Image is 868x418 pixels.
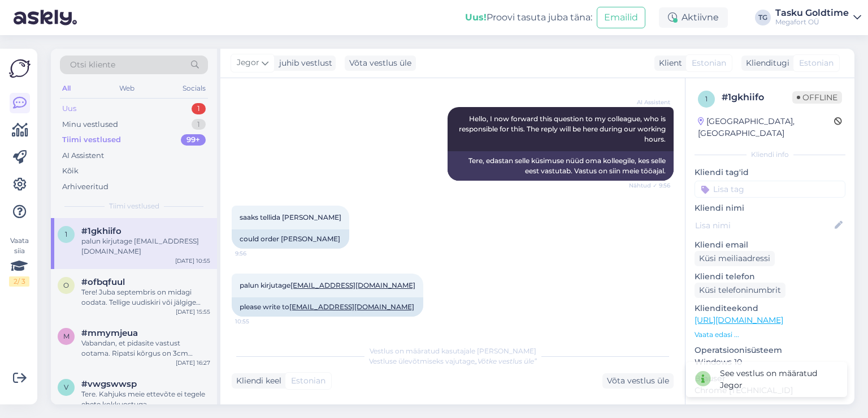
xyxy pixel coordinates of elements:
div: Klienditugi [741,57,789,69]
div: Tere, edastan selle küsimuse nüüd oma kolleegile, kes selle eest vastutab. Vastus on siin meie tö... [448,151,674,181]
div: Uus [62,103,76,114]
div: Arhiveeritud [62,181,108,193]
img: Askly Logo [9,58,31,79]
span: Tiimi vestlused [109,201,159,211]
div: 1 [192,119,206,130]
div: Tere. Kahjuks meie ettevõte ei tegele ehete kokkuostuga. [81,389,210,410]
span: 1 [705,95,708,103]
div: Web [117,81,137,96]
div: 2 / 3 [9,276,29,287]
div: Kõik [62,165,79,177]
p: Vaata edasi ... [695,330,845,340]
div: could order [PERSON_NAME] [232,229,349,249]
span: 10:55 [235,317,277,326]
div: Tiimi vestlused [62,134,121,146]
span: Otsi kliente [70,59,115,71]
div: 1 [192,103,206,114]
p: Kliendi telefon [695,271,845,283]
span: 1 [65,230,67,238]
div: juhib vestlust [275,57,332,69]
p: Kliendi email [695,239,845,251]
div: Megafort OÜ [775,18,849,27]
div: please write to [232,297,423,317]
input: Lisa tag [695,181,845,198]
a: Tasku GoldtimeMegafort OÜ [775,8,861,27]
span: Estonian [799,57,834,69]
div: AI Assistent [62,150,104,161]
span: Offline [792,91,842,104]
div: [GEOGRAPHIC_DATA], [GEOGRAPHIC_DATA] [698,116,834,139]
div: All [60,81,73,96]
div: TG [755,10,771,25]
span: Vestlus on määratud kasutajale [PERSON_NAME] [370,347,536,355]
div: Socials [180,81,208,96]
b: Uus! [465,12,487,23]
span: Jegor [237,57,259,69]
button: Emailid [597,7,645,28]
div: 99+ [181,134,206,146]
div: See vestlus on määratud Jegor [720,368,838,391]
a: [EMAIL_ADDRESS][DOMAIN_NAME] [289,302,414,311]
div: Proovi tasuta juba täna: [465,11,592,24]
span: 9:56 [235,249,277,258]
p: Kliendi tag'id [695,167,845,178]
p: Operatsioonisüsteem [695,344,845,356]
span: Hello, I now forward this question to my colleague, who is responsible for this. The reply will b... [459,114,667,143]
div: Võta vestlus üle [345,56,416,71]
div: Kliendi keel [232,375,281,387]
span: Nähtud ✓ 9:56 [628,181,670,190]
div: # 1gkhiifo [722,91,792,104]
a: [EMAIL_ADDRESS][DOMAIN_NAME] [290,281,415,289]
span: o [63,281,69,289]
p: Kliendi nimi [695,202,845,214]
div: [DATE] 15:55 [176,308,210,316]
div: Tere! Juba septembris on midagi oodata. Tellige uudiskiri või jälgige meid sotsiaalmeedias - nii ... [81,287,210,308]
div: Tasku Goldtime [775,8,849,18]
span: saaks tellida [PERSON_NAME] [240,213,341,221]
div: [DATE] 16:27 [176,359,210,367]
span: AI Assistent [628,98,670,106]
div: Vaata siia [9,236,29,287]
div: [DATE] 10:55 [175,257,210,265]
i: „Võtke vestlus üle” [475,357,537,365]
span: #1gkhiifo [81,226,121,236]
div: Vabandan, et pidasite vastust ootama. Ripatsi kõrgus on 3cm [PERSON_NAME] on 1,3 cm [81,338,210,359]
span: #ofbqfuul [81,277,125,287]
div: Võta vestlus üle [602,373,674,389]
div: Küsi telefoninumbrit [695,283,785,298]
span: #mmymjeua [81,328,138,338]
span: Estonian [291,375,325,387]
input: Lisa nimi [695,219,832,232]
span: Estonian [692,57,726,69]
span: #vwgswwsp [81,379,137,389]
div: Minu vestlused [62,119,118,130]
div: Klient [654,57,682,69]
div: palun kirjutage [EMAIL_ADDRESS][DOMAIN_NAME] [81,236,210,257]
div: Aktiivne [659,7,728,28]
p: Klienditeekond [695,302,845,314]
span: Vestluse ülevõtmiseks vajutage [369,357,537,365]
span: m [63,332,70,340]
span: palun kirjutage [240,281,415,289]
div: Kliendi info [695,150,845,160]
span: v [64,383,68,391]
div: Küsi meiliaadressi [695,251,775,266]
a: [URL][DOMAIN_NAME] [695,315,783,325]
